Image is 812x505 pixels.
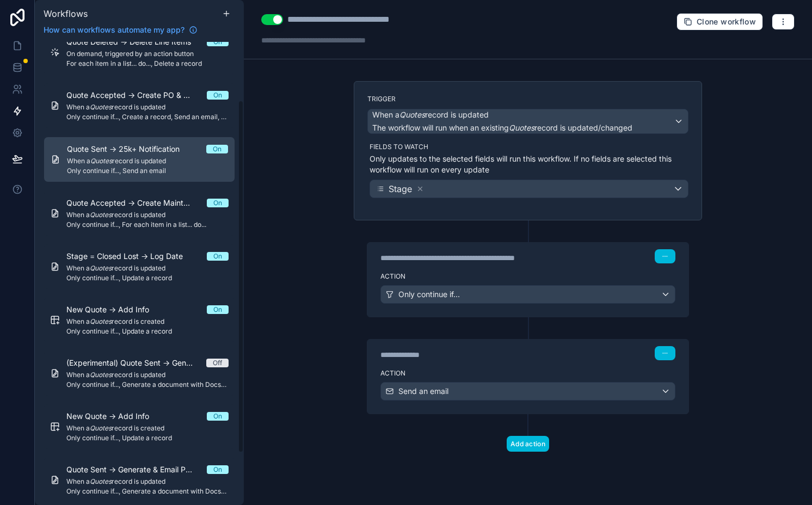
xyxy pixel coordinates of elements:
button: Stage [370,180,688,198]
span: Send an email [398,386,448,397]
button: Add action [507,436,549,452]
button: Only continue if... [380,285,675,304]
span: How can workflows automate my app? [44,24,184,35]
span: Workflows [44,8,88,19]
label: Trigger [367,95,688,103]
label: Action [380,272,675,281]
label: Action [380,369,675,378]
span: Only continue if... [398,289,460,300]
button: Send an email [380,382,675,401]
p: Only updates to the selected fields will run this workflow. If no fields are selected this workfl... [370,153,688,175]
span: Clone workflow [697,17,756,27]
em: Quotes [509,123,534,132]
span: Stage [389,182,412,195]
a: How can workflows automate my app? [39,24,202,35]
button: Clone workflow [676,13,763,30]
button: When aQuotesrecord is updatedThe workflow will run when an existingQuotesrecord is updated/changed [367,109,688,134]
span: The workflow will run when an existing record is updated/changed [372,123,632,132]
span: When a record is updated [372,109,489,120]
label: Fields to watch [370,143,688,151]
em: Quotes [399,110,425,119]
